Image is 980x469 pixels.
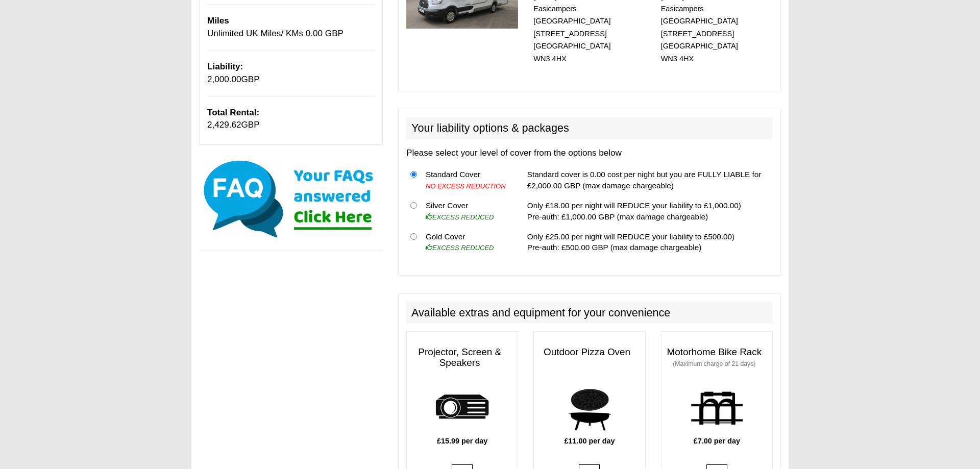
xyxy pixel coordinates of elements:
[689,380,745,436] img: bike-rack.png
[422,195,512,227] td: Silver Cover
[426,244,494,252] i: EXCESS REDUCED
[422,165,512,196] td: Standard Cover
[406,117,773,139] h2: Your liability options & packages
[207,108,259,117] b: Total Rental:
[207,107,375,132] p: GBP
[199,158,383,240] img: Click here for our most common FAQs
[564,437,615,445] b: £11.00 per day
[407,342,518,374] h3: Projector, Screen & Speakers
[694,437,740,445] b: £7.00 per day
[562,380,618,436] img: pizza.png
[673,360,755,367] small: (Maximum charge of 21 days)
[207,16,229,26] b: Miles
[434,380,490,436] img: projector.png
[207,61,375,86] p: GBP
[406,147,773,159] p: Please select your level of cover from the options below
[406,302,773,324] h2: Available extras and equipment for your convenience
[207,62,243,71] b: Liability:
[426,182,506,190] i: NO EXCESS REDUCTION
[207,15,375,40] p: Unlimited UK Miles/ KMs 0.00 GBP
[523,227,773,257] td: Only £25.00 per night will REDUCE your liability to £500.00) Pre-auth: £500.00 GBP (max damage ch...
[661,342,772,374] h3: Motorhome Bike Rack
[437,437,487,445] b: £15.99 per day
[207,75,241,84] span: 2,000.00
[426,213,494,221] i: EXCESS REDUCED
[523,195,773,227] td: Only £18.00 per night will REDUCE your liability to £1,000.00) Pre-auth: £1,000.00 GBP (max damag...
[534,342,645,363] h3: Outdoor Pizza Oven
[207,120,241,130] span: 2,429.62
[422,227,512,257] td: Gold Cover
[523,165,773,196] td: Standard cover is 0.00 cost per night but you are FULLY LIABLE for £2,000.00 GBP (max damage char...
